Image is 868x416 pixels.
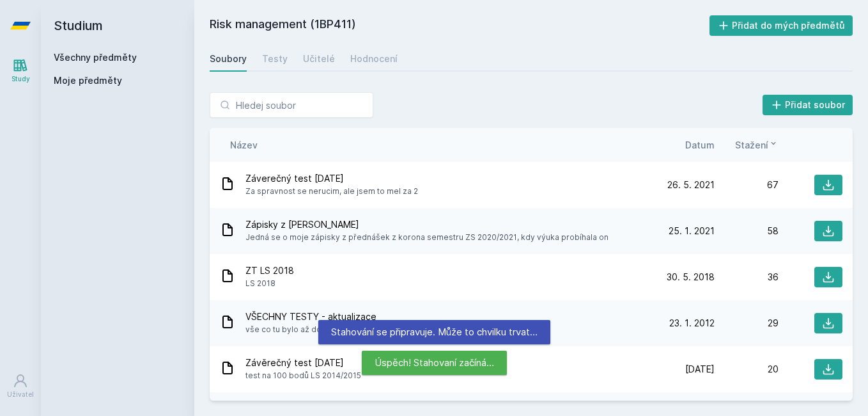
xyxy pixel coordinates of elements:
span: Stažení [735,138,768,152]
span: [DATE] [685,363,715,376]
button: Název [230,138,258,152]
a: Testy [262,46,288,72]
a: Soubory [210,46,247,72]
span: Za spravnost se nerucim, ale jsem to mel za 2 [245,185,418,198]
a: Study [3,51,38,90]
span: LS 2018 [245,277,294,290]
div: 20 [715,363,779,376]
span: 30. 5. 2018 [667,271,715,284]
div: 58 [715,225,779,237]
input: Hledej soubor [210,92,373,118]
a: Uživatel [3,367,38,406]
div: Study [12,74,30,84]
a: Všechny předměty [54,52,137,63]
span: 26. 5. 2021 [667,179,715,191]
div: Úspěch! Stahovaní začíná… [362,351,507,375]
div: 36 [715,271,779,284]
span: Závěrečný test [DATE] [245,356,361,369]
span: 25. 1. 2021 [669,225,715,237]
div: Učitelé [303,52,335,65]
span: Zápisky z [PERSON_NAME] [245,218,608,231]
div: 29 [715,317,779,330]
button: Přidat soubor [763,95,853,115]
span: vše co tu bylo až doposud, tedy ke dni 23.12012 [245,323,426,336]
h2: Risk management (1BP411) [210,15,709,36]
div: Hodnocení [350,52,398,65]
span: test na 100 bodů LS 2014/2015 [245,369,361,382]
div: Uživatel [7,390,34,399]
button: Stažení [735,138,779,152]
div: 67 [715,179,779,191]
span: ZT LS 2018 [245,264,294,277]
a: Učitelé [303,46,335,72]
span: Jedná se o moje zápisky z přednášek z korona semestru ZS 2020/2021, kdy výuka probíhala on [245,231,608,244]
button: Přidat do mých předmětů [709,15,853,36]
span: 23. 1. 2012 [669,317,715,330]
span: Moje předměty [54,74,122,87]
div: Soubory [210,52,247,65]
span: VŠECHNY TESTY - aktualizace [245,310,426,323]
span: Záverečný test [DATE] [245,172,418,185]
div: Testy [262,52,288,65]
button: Datum [685,138,715,152]
div: Stahování se připravuje. Může to chvilku trvat… [318,320,550,344]
a: Hodnocení [350,46,398,72]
